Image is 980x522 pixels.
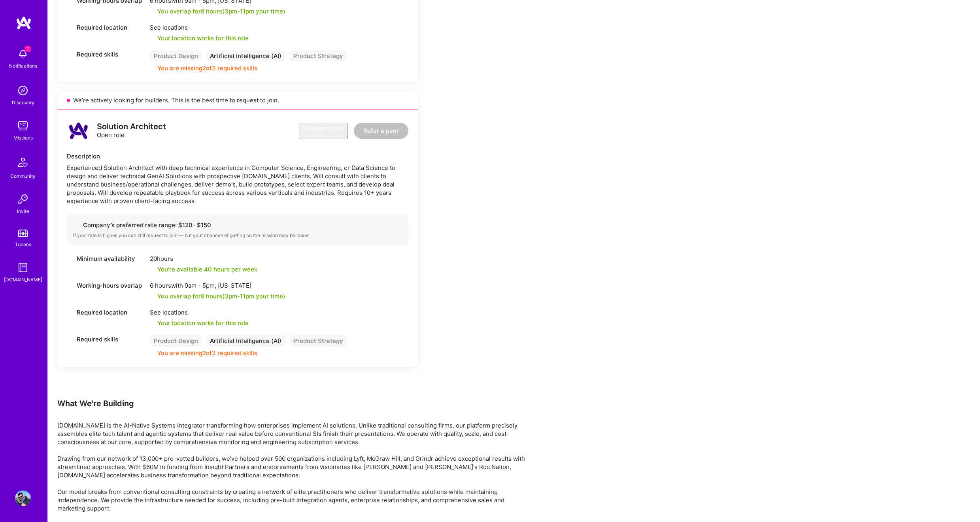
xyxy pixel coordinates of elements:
[15,260,31,275] img: guide book
[13,153,32,172] img: Community
[15,46,31,62] img: bell
[67,152,408,160] div: Description
[25,46,31,52] span: 1
[15,191,31,207] img: Invite
[73,232,402,239] div: If your rate is higher, you can still request to join — but your chances of getting on the missio...
[150,35,156,41] i: icon Check
[17,207,29,215] div: Invite
[67,24,73,30] i: icon Location
[150,65,156,71] i: icon CloseOrange
[150,266,156,272] i: icon Check
[15,118,31,134] img: teamwork
[183,282,218,289] span: 9am - 5pm ,
[289,335,347,347] div: Product Strategy
[150,8,156,14] i: icon Check
[225,292,254,300] span: 3pm - 11pm
[4,275,42,284] div: [DOMAIN_NAME]
[354,123,408,139] button: Refer a peer
[150,50,202,62] div: Product Design
[67,281,146,290] div: Working-hours overlap
[67,119,91,143] img: logo
[150,319,249,327] div: Your location works for this role
[150,293,156,299] i: icon Check
[289,50,347,62] div: Product Strategy
[67,50,146,58] div: Required skills
[9,62,37,70] div: Notifications
[97,122,166,131] div: Solution Architect
[67,23,146,32] div: Required location
[67,309,73,315] i: icon Location
[150,265,257,273] div: You're available 40 hours per week
[73,221,402,229] div: Company’s preferred rate range: $ 120 - $ 150
[157,349,257,357] div: You are missing 2 of 3 required skills
[150,281,285,290] div: 6 hours with [US_STATE]
[15,490,31,506] img: User Avatar
[57,91,418,109] div: We’re actively looking for builders. This is the best time to request to join.
[150,34,249,42] div: Your location works for this role
[16,16,32,30] img: logo
[225,8,254,15] span: 3pm - 11pm
[13,134,33,142] div: Missions
[67,51,73,57] i: icon Tag
[157,64,257,72] div: You are missing 2 of 3 required skills
[150,23,249,32] div: See locations
[67,308,146,317] div: Required location
[67,283,73,288] i: icon World
[67,254,146,263] div: Minimum availability
[150,254,257,263] div: 20 hours
[15,240,31,249] div: Tokens
[150,320,156,326] i: icon Check
[67,335,146,343] div: Required skills
[67,336,73,342] i: icon Tag
[10,172,36,180] div: Community
[150,308,249,317] div: See locations
[299,123,347,139] button: Request to join
[57,421,532,513] p: [DOMAIN_NAME] is the AI-Native Systems Integrator transforming how enterprises implement AI solut...
[97,122,166,139] div: Open role
[67,256,73,262] i: icon Clock
[157,7,285,15] div: You overlap for 8 hours ( your time)
[157,292,285,300] div: You overlap for 8 hours ( your time)
[206,335,285,347] div: Artificial Intelligence (AI)
[150,335,202,347] div: Product Design
[206,50,285,62] div: Artificial Intelligence (AI)
[73,222,79,228] i: icon Cash
[18,230,28,237] img: tokens
[13,490,33,506] a: User Avatar
[67,164,408,205] div: Experienced Solution Architect with deep technical experience in Computer Science, Engineering, o...
[57,398,532,409] div: What We're Building
[15,83,31,98] img: discovery
[150,350,156,356] i: icon CloseOrange
[12,98,34,107] div: Discovery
